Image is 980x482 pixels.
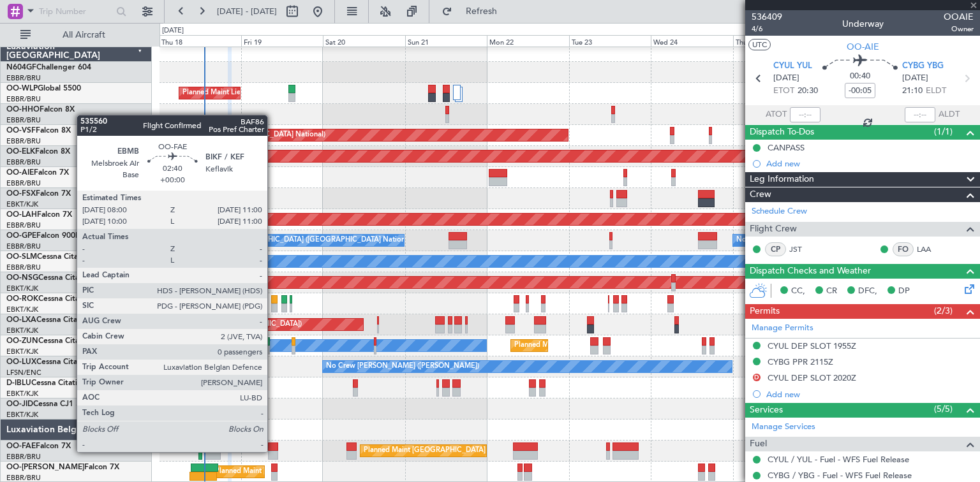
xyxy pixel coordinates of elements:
[6,358,107,366] a: OO-LUXCessna Citation CJ4
[768,142,805,153] div: CANPASS
[6,263,41,272] a: EBBR/BRU
[6,73,41,83] a: EBBR/BRU
[6,148,70,156] a: OO-ELKFalcon 8X
[6,316,107,324] a: OO-LXACessna Citation CJ4
[768,372,856,383] div: CYUL DEP SLOT 2020Z
[436,1,512,22] button: Refresh
[944,10,974,24] span: OOAIE
[207,336,228,355] div: Owner
[934,125,953,138] span: (1/1)
[6,400,33,408] span: OO-JID
[766,108,787,121] span: ATOT
[768,454,909,465] a: CYUL / YUL - Fuel - WFS Fuel Release
[6,211,37,219] span: OO-LAH
[182,84,249,103] div: Planned Maint Liege
[6,400,89,408] a: OO-JIDCessna CJ1 525
[733,35,815,47] div: Thu 25
[241,35,323,47] div: Fri 19
[405,35,487,47] div: Sun 21
[6,64,36,71] span: N604GF
[569,35,651,47] div: Tue 23
[902,72,928,85] span: [DATE]
[6,337,38,345] span: OO-ZUN
[6,190,71,198] a: OO-FSXFalcon 7X
[6,295,109,303] a: OO-ROKCessna Citation CJ4
[6,169,34,177] span: OO-AIE
[487,35,569,47] div: Mon 22
[768,356,833,367] div: CYBG PPR 2115Z
[6,200,38,209] a: EBKT/KJK
[6,64,91,71] a: N604GFChallenger 604
[766,389,974,400] div: Add new
[847,40,879,54] span: OO-AIE
[773,85,794,98] span: ETOT
[6,127,36,135] span: OO-VSF
[514,336,663,355] div: Planned Maint Kortrijk-[GEOGRAPHIC_DATA]
[768,340,856,351] div: CYUL DEP SLOT 1955Z
[944,24,974,34] span: Owner
[6,94,41,104] a: EBBR/BRU
[6,115,41,125] a: EBBR/BRU
[766,158,974,169] div: Add new
[6,368,41,377] a: LFSN/ENC
[326,357,479,376] div: No Crew [PERSON_NAME] ([PERSON_NAME])
[858,285,877,298] span: DFC,
[6,221,41,230] a: EBBR/BRU
[934,402,953,416] span: (5/5)
[6,253,37,261] span: OO-SLM
[6,389,38,398] a: EBKT/KJK
[6,442,71,450] a: OO-FAEFalcon 7X
[6,410,38,420] a: EBKT/KJK
[842,17,884,31] div: Underway
[6,295,38,303] span: OO-ROK
[39,2,112,21] input: Trip Number
[6,305,38,314] a: EBKT/KJK
[184,336,390,355] div: Unplanned Maint [GEOGRAPHIC_DATA]-[GEOGRAPHIC_DATA]
[750,222,797,237] span: Flight Crew
[765,242,786,256] div: CP
[6,379,100,387] a: D-IBLUCessna Citation M2
[850,70,870,83] span: 00:40
[6,284,38,293] a: EBKT/KJK
[902,85,923,98] span: 21:10
[6,316,36,324] span: OO-LXA
[455,7,509,16] span: Refresh
[323,35,405,47] div: Sat 20
[750,304,780,319] span: Permits
[6,379,31,387] span: D-IBLU
[6,169,69,177] a: OO-AIEFalcon 7X
[6,136,41,146] a: EBBR/BRU
[826,285,837,298] span: CR
[791,285,805,298] span: CC,
[6,452,41,462] a: EBBR/BRU
[33,31,135,40] span: All Aircraft
[752,322,813,335] a: Manage Permits
[939,108,960,121] span: ALDT
[162,26,184,36] div: [DATE]
[6,253,108,261] a: OO-SLMCessna Citation XLS
[6,211,72,219] a: OO-LAHFalcon 7X
[6,232,112,240] a: OO-GPEFalcon 900EX EASy II
[6,106,40,113] span: OO-HHO
[752,24,782,34] span: 4/6
[6,464,119,471] a: OO-[PERSON_NAME]Falcon 7X
[748,39,771,50] button: UTC
[6,190,36,198] span: OO-FSX
[6,127,71,135] a: OO-VSFFalcon 8X
[6,106,75,113] a: OO-HHOFalcon 8X
[750,172,814,187] span: Leg Information
[6,347,38,356] a: EBKT/KJK
[768,470,912,481] a: CYBG / YBG - Fuel - WFS Fuel Release
[898,285,910,298] span: DP
[752,421,815,434] a: Manage Services
[736,231,950,250] div: No Crew [GEOGRAPHIC_DATA] ([GEOGRAPHIC_DATA] National)
[6,442,36,450] span: OO-FAE
[6,232,36,240] span: OO-GPE
[750,437,767,451] span: Fuel
[789,244,818,255] a: JST
[893,242,914,256] div: FO
[750,187,771,202] span: Crew
[6,337,109,345] a: OO-ZUNCessna Citation CJ4
[104,126,325,145] div: AOG Maint [GEOGRAPHIC_DATA] ([GEOGRAPHIC_DATA] National)
[798,85,818,98] span: 20:30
